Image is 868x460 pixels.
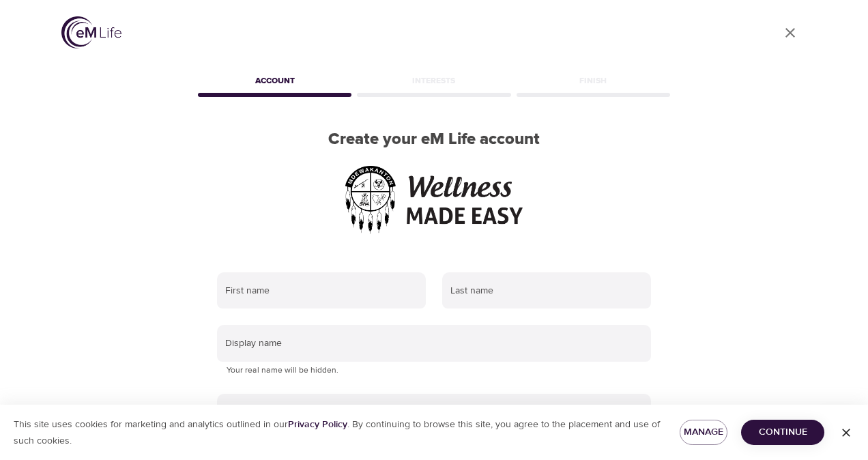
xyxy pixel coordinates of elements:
[691,424,717,441] span: Manage
[680,420,727,445] button: Manage
[227,364,641,377] p: Your real name will be hidden.
[741,420,824,445] button: Continue
[195,130,673,149] h2: Create your eM Life account
[752,424,813,441] span: Continue
[61,16,121,48] img: logo
[288,418,347,431] a: Privacy Policy
[345,166,523,234] img: WellnessMadeEasy_w-Shield.png
[774,16,807,49] a: close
